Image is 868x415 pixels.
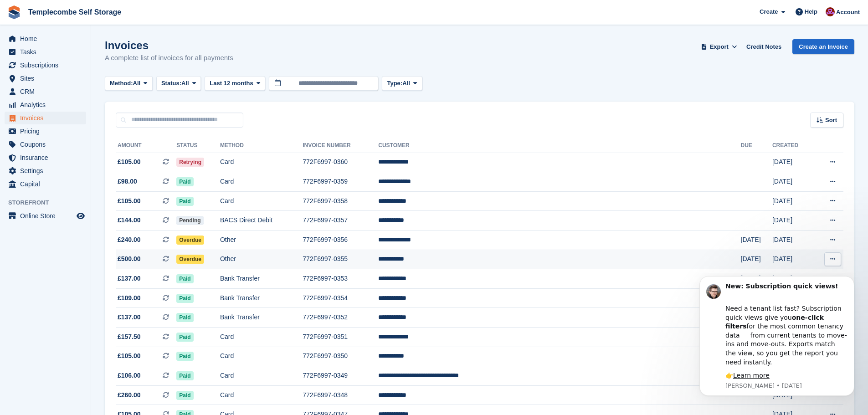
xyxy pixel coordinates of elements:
span: Sites [20,72,75,85]
td: 772F6997-0353 [303,269,378,289]
span: £144.00 [118,215,141,225]
td: 772F6997-0360 [303,153,378,172]
span: Paid [176,391,193,400]
span: Overdue [176,236,204,245]
span: Tasks [20,46,75,58]
span: Export [710,42,729,51]
span: Settings [20,164,75,177]
td: [DATE] [772,172,813,192]
img: stora-icon-8386f47178a22dfd0bd8f6a31ec36ba5ce8667c1dd55bd0f319d3a0aa187defe.svg [7,5,21,19]
a: menu [5,138,86,151]
td: 772F6997-0355 [303,250,378,269]
td: 772F6997-0357 [303,211,378,231]
span: £105.00 [118,196,141,206]
td: 772F6997-0358 [303,191,378,211]
span: £105.00 [118,157,141,167]
span: Retrying [176,158,204,167]
span: Paid [176,177,193,186]
td: 772F6997-0352 [303,308,378,328]
td: [DATE] [772,250,813,269]
span: Sort [825,116,837,125]
a: menu [5,112,86,124]
td: Card [220,153,303,172]
button: Status: All [156,76,201,91]
a: menu [5,125,86,138]
span: Paid [176,333,193,342]
span: Create [760,7,778,16]
td: [DATE] [741,269,772,289]
th: Created [772,138,813,153]
span: Paid [176,274,193,283]
span: Analytics [20,98,75,111]
a: menu [5,164,86,177]
th: Method [220,138,303,153]
span: All [181,79,189,88]
span: All [133,79,141,88]
a: menu [5,85,86,98]
a: menu [5,151,86,164]
a: menu [5,178,86,190]
span: Paid [176,371,193,380]
span: Storefront [8,198,91,207]
a: Preview store [75,210,86,221]
span: Online Store [20,210,75,222]
th: Amount [116,138,176,153]
span: Overdue [176,255,204,264]
td: 772F6997-0351 [303,328,378,347]
td: [DATE] [741,250,772,269]
span: Last 12 months [210,79,253,88]
span: Paid [176,313,193,322]
td: [DATE] [741,231,772,250]
td: Card [220,385,303,405]
span: £105.00 [118,351,141,361]
span: £260.00 [118,390,141,400]
button: Last 12 months [205,76,265,91]
span: CRM [20,85,75,98]
th: Due [741,138,772,153]
a: menu [5,72,86,85]
p: A complete list of invoices for all payments [105,53,233,63]
td: Other [220,231,303,250]
span: £157.50 [118,332,141,342]
span: £500.00 [118,254,141,264]
th: Customer [378,138,740,153]
span: £109.00 [118,293,141,303]
td: [DATE] [772,269,813,289]
td: 772F6997-0349 [303,366,378,386]
td: [DATE] [772,231,813,250]
a: menu [5,46,86,58]
a: menu [5,59,86,72]
span: Method: [110,79,133,88]
td: 772F6997-0350 [303,347,378,366]
img: Chris Barnard [826,7,835,16]
td: Bank Transfer [220,308,303,328]
td: Bank Transfer [220,269,303,289]
td: Card [220,366,303,386]
th: Invoice Number [303,138,378,153]
a: menu [5,210,86,222]
td: Card [220,172,303,192]
td: [DATE] [772,191,813,211]
span: Status: [161,79,181,88]
span: Paid [176,197,193,206]
span: Subscriptions [20,59,75,72]
span: £106.00 [118,371,141,380]
span: Paid [176,352,193,361]
th: Status [176,138,220,153]
a: menu [5,98,86,111]
span: Type: [387,79,402,88]
td: [DATE] [772,211,813,231]
a: Credit Notes [743,39,785,54]
td: Card [220,347,303,366]
td: Bank Transfer [220,288,303,308]
span: Paid [176,294,193,303]
button: Type: All [382,76,422,91]
a: menu [5,32,86,45]
td: Card [220,191,303,211]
